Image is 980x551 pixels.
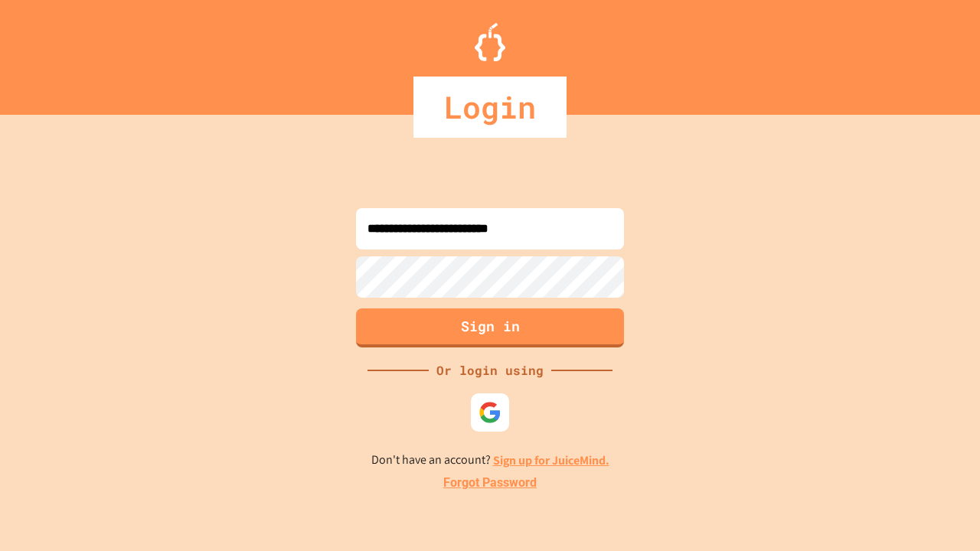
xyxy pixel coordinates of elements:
div: Login [413,77,567,138]
a: Forgot Password [443,474,537,492]
p: Don't have an account? [371,451,609,470]
img: Logo.svg [475,23,505,61]
a: Sign up for JuiceMind. [493,452,609,468]
div: Or login using [429,361,551,380]
img: google-icon.svg [479,401,501,424]
button: Sign in [356,308,624,347]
